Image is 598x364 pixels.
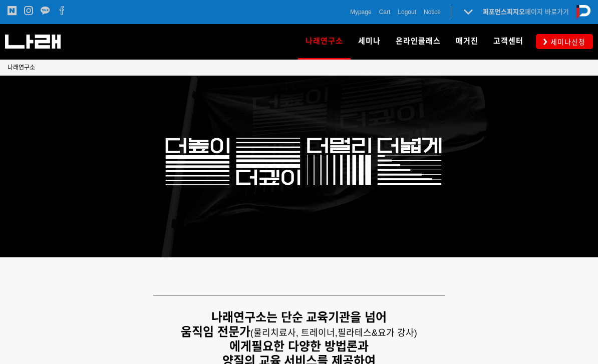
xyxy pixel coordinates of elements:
[251,339,368,353] strong: 필요한 다양한 방법론과
[338,328,417,338] span: 필라테스&요가 강사)
[456,37,478,46] span: 매거진
[351,24,388,59] a: 세미나
[483,8,525,16] strong: 퍼포먼스피지오
[398,7,416,17] a: Logout
[211,310,387,324] strong: 나래연구소는 단순 교육기관을 넘어
[536,34,593,49] a: 세미나신청
[486,24,531,59] a: 고객센터
[547,37,585,47] span: 세미나신청
[448,24,486,59] a: 매거진
[358,37,381,46] span: 세미나
[306,33,343,49] span: 나래연구소
[181,325,250,338] strong: 움직임 전문가
[493,37,523,46] span: 고객센터
[8,64,35,71] span: 나래연구소
[229,339,251,353] strong: 에게
[250,328,338,338] span: (
[298,24,351,59] a: 나래연구소
[388,24,448,59] a: 온라인클래스
[424,7,441,17] a: Notice
[8,63,35,73] a: 나래연구소
[350,7,372,17] a: Mypage
[396,37,441,46] span: 온라인클래스
[483,8,569,16] a: 퍼포먼스피지오페이지 바로가기
[253,328,338,338] span: 물리치료사, 트레이너,
[379,7,391,17] a: Cart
